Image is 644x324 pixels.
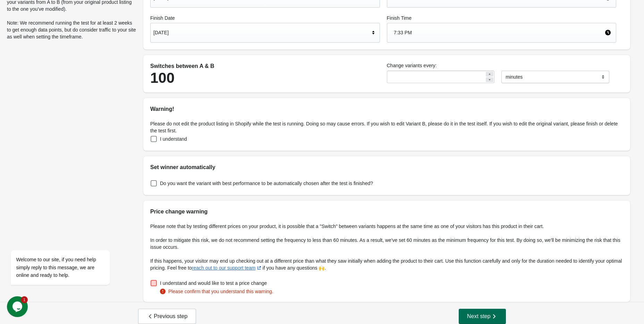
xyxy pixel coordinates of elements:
label: Finish Date [150,15,380,21]
span: I understand [160,135,187,142]
p: Please do not edit the product listing in Shopify while the test is running. Doing so may cause e... [150,120,623,134]
div: Please confirm that you understand this warning. [160,288,623,295]
p: If this happens, your visitor may end up checking out at a different price than what they saw ini... [150,257,623,271]
div: 7:33 PM [394,26,605,39]
button: Next step [459,309,506,324]
span: Next step [467,313,498,320]
a: reach out to our support team [192,265,263,271]
h2: Set winner automatically [150,163,623,172]
h2: Warning! [150,105,623,113]
iframe: chat widget [7,296,29,317]
div: [DATE] [153,26,370,39]
h2: Price change warning [150,208,623,216]
iframe: chat widget [7,188,132,293]
label: Finish Time [387,15,617,21]
p: In order to mitigate this risk, we do not recommend setting the frequency to less than 60 minutes... [150,237,623,251]
button: Previous step [138,309,196,324]
p: Please note that by testing different prices on your product, it is possible that a "Switch" betw... [150,223,623,230]
label: Change variants every: [387,62,617,69]
div: Switches between A & B [150,62,380,70]
span: Do you want the variant with best performance to be automatically chosen after the test is finished? [160,180,373,187]
span: I understand and would like to test a price change [160,280,267,287]
div: 100 [150,70,380,86]
span: Previous step [147,313,187,320]
p: Note: We recommend running the test for at least 2 weeks to get enough data points, but do consid... [7,19,136,40]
